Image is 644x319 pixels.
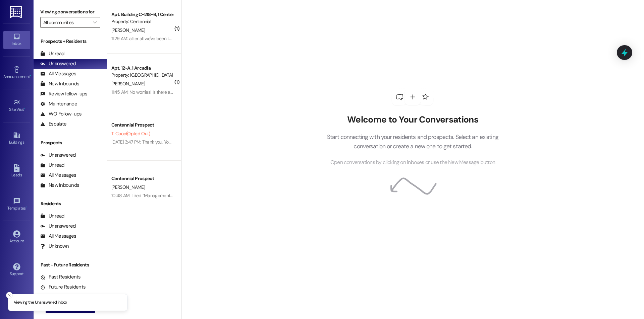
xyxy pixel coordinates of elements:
div: Prospects + Residents [34,38,107,45]
div: New Inbounds [40,182,79,189]
span: • [24,106,25,111]
div: 10:48 AM: Liked “Management Centennial (Centennial): Yes you have an active permit!” [111,192,279,198]
div: Centennial Prospect [111,122,173,129]
div: All Messages [40,233,76,240]
div: Apt. Building C~218~B, 1 Centennial [111,11,173,18]
div: Unread [40,162,64,169]
div: Unanswered [40,223,76,230]
div: Escalate [40,121,66,128]
div: Review follow-ups [40,90,87,97]
div: Residents [34,200,107,207]
a: Account [3,228,30,246]
a: Templates • [3,195,30,214]
div: 11:45 AM: No worries! Is there anything else from me that yall need? Done deal? [111,89,264,95]
div: Unread [40,213,64,220]
div: Prospects [34,139,107,146]
div: Unknown [40,243,69,250]
div: Property: Centennial [111,18,173,25]
h2: Welcome to Your Conversations [317,114,508,125]
img: ResiDesk Logo [10,6,23,18]
i:  [93,20,97,25]
label: Viewing conversations for [40,7,100,17]
span: T. Coop (Opted Out) [111,131,150,137]
a: Support [3,261,30,279]
span: • [30,73,31,78]
a: Leads [3,162,30,180]
a: Inbox [3,31,30,49]
div: Maintenance [40,100,77,107]
span: [PERSON_NAME] [111,184,145,190]
p: Start connecting with your residents and prospects. Select an existing conversation or create a n... [317,132,508,151]
a: Site Visit • [3,97,30,115]
div: Unread [40,50,64,57]
div: All Messages [40,70,76,77]
div: [DATE] 3:47 PM: Thank you. You will no longer receive texts from this thread. Please reply with '... [111,139,442,145]
div: Property: [GEOGRAPHIC_DATA] [111,72,173,79]
div: New Inbounds [40,80,79,87]
div: Apt. 12~A, 1 Arcadia [111,65,173,72]
div: Unanswered [40,60,76,67]
p: Viewing the Unanswered inbox [14,300,67,306]
span: [PERSON_NAME] [111,81,145,87]
a: Buildings [3,130,30,148]
span: Open conversations by clicking on inboxes or use the New Message button [330,158,495,167]
span: [PERSON_NAME] [111,27,145,33]
span: • [26,205,27,210]
input: All communities [43,17,90,28]
div: Future Residents [40,284,86,291]
div: Past Residents [40,273,81,281]
div: All Messages [40,172,76,179]
button: Close toast [6,292,13,299]
div: Past + Future Residents [34,261,107,268]
div: 11:29 AM: after all we've been through 😞 [111,35,189,42]
div: Centennial Prospect [111,175,173,182]
div: WO Follow-ups [40,110,82,117]
div: Unanswered [40,152,76,159]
